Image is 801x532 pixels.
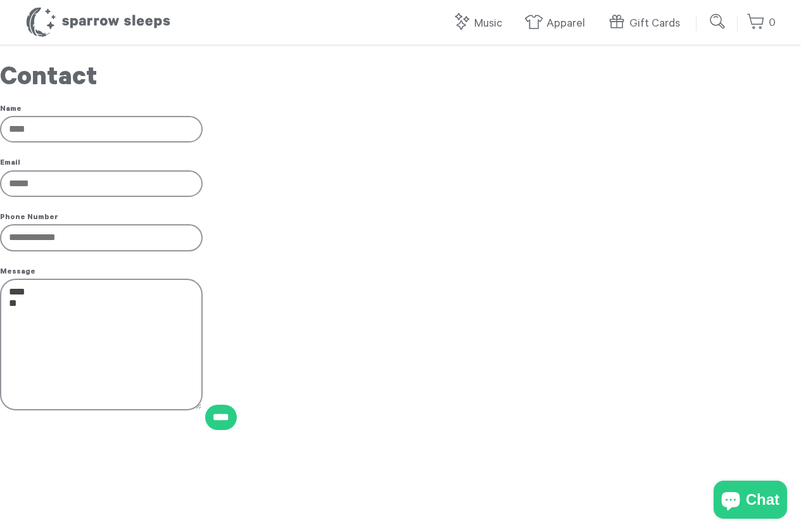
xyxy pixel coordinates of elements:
input: Submit [705,9,731,34]
inbox-online-store-chat: Shopify online store chat [710,481,791,522]
a: Gift Cards [607,10,686,37]
a: Apparel [524,10,591,37]
h1: Sparrow Sleeps [25,6,171,38]
a: 0 [747,9,776,37]
a: Music [452,10,508,37]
